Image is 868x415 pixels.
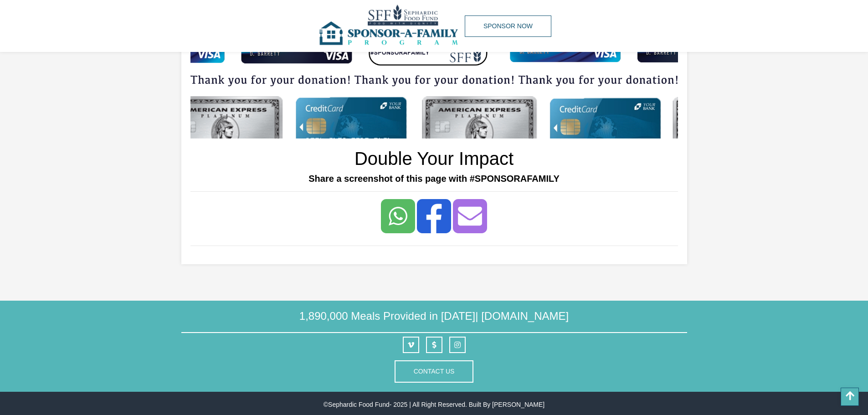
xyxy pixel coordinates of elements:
h1: Double Your Impact [354,148,514,169]
a: [DOMAIN_NAME] [481,310,569,322]
span: | [475,310,478,322]
h4: 1,890,000 Meals Provided in [DATE] [181,310,687,333]
a: Sephardic Food Fund [328,401,390,408]
button: Contact Us [395,360,474,383]
p: © - 2025 | All Right Reserved. Built By [PERSON_NAME] [181,401,687,408]
h5: Share a screenshot of this page with #SPONSORAFAMILY [190,173,678,184]
a: Sponsor Now [465,15,551,37]
a: Contact Us [414,368,455,375]
a: Share to <span class="translation_missing" title="translation missing: en.social_share_button.wha... [381,199,415,233]
a: Share to Email [453,199,487,233]
a: Share to Facebook [417,199,451,233]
